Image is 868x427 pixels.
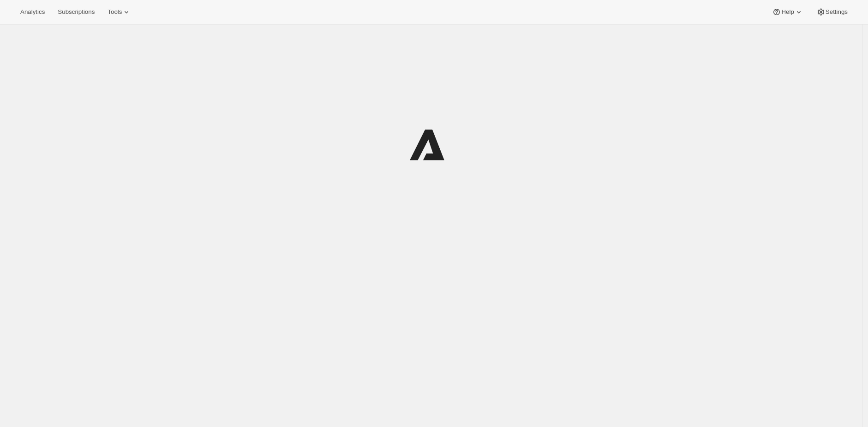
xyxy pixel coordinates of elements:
button: Subscriptions [52,6,100,18]
button: Analytics [15,6,50,18]
span: Help [781,8,794,16]
span: Subscriptions [58,8,95,16]
span: Settings [826,8,848,16]
button: Tools [102,6,137,18]
span: Analytics [20,8,45,16]
span: Tools [108,8,122,16]
button: Help [766,6,808,18]
button: Settings [811,6,853,18]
